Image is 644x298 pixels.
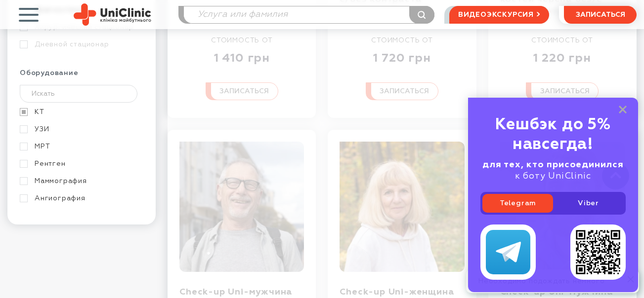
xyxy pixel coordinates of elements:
a: УЗИ [20,125,141,134]
a: Рентген [20,159,141,168]
span: записаться [576,11,625,18]
a: Telegram [482,194,553,213]
a: КТ [20,108,141,116]
img: Site [74,3,151,26]
div: Оборудование [20,69,143,85]
div: к боту UniClinic [480,159,626,182]
a: МРТ [20,142,141,151]
div: Кешбэк до 5% навсегда! [480,115,626,154]
span: видеоэкскурсия [458,6,534,23]
a: видеоэкскурсия [449,6,549,24]
input: Услуга или фамилия [184,6,434,23]
button: записаться [564,6,637,24]
a: Viber [553,194,624,213]
b: для тех, кто присоединился [482,160,624,169]
input: Искать [20,85,137,103]
a: Ангиография [20,194,141,203]
a: Маммография [20,177,141,186]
